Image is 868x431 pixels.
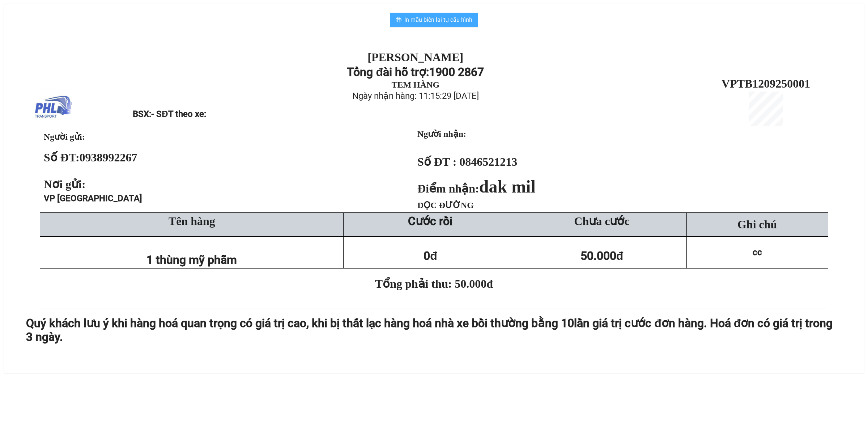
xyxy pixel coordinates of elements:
span: 0938992267 [80,151,137,164]
span: printer [396,17,401,24]
span: VP [GEOGRAPHIC_DATA] [44,193,142,203]
span: BSX: [133,109,206,119]
strong: 1900 2867 [429,65,484,79]
span: dak mil [479,177,536,196]
span: 0846521213 [459,155,517,168]
strong: Điểm nhận: [417,182,536,195]
strong: Người nhận: [417,129,466,139]
span: Người gửi: [44,132,85,141]
span: In mẫu biên lai tự cấu hình [404,15,472,24]
span: 50.000đ [580,249,624,263]
strong: Cước rồi [408,214,452,228]
span: 0đ [424,249,437,263]
span: Quý khách lưu ý khi hàng hoá quan trọng có giá trị cao, khi bị thất lạc hàng hoá nhà xe bồi thườn... [26,316,574,330]
strong: Số ĐT : [417,155,456,168]
img: logo [35,89,72,126]
strong: [PERSON_NAME] [367,51,463,64]
span: VPTB1209250001 [722,77,810,90]
span: Ghi chú [737,218,777,231]
button: printerIn mẫu biên lai tự cấu hình [390,13,478,27]
span: Tên hàng [169,215,215,228]
span: - SĐT theo xe: [151,109,206,119]
span: Nơi gửi: [44,178,89,191]
span: Tổng phải thu: 50.000đ [375,277,493,290]
span: lần giá trị cước đơn hàng. Hoá đơn có giá trị trong 3 ngày. [26,316,833,344]
span: Ngày nhận hàng: 11:15:29 [DATE] [352,91,479,101]
strong: Tổng đài hỗ trợ: [347,65,429,79]
span: cc [753,247,762,257]
span: Chưa cước [574,215,629,228]
span: DỌC ĐƯỜNG [417,200,474,210]
strong: Số ĐT: [44,151,137,164]
strong: TEM HÀNG [391,80,439,89]
span: 1 thùng mỹ phẫm [146,253,237,267]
